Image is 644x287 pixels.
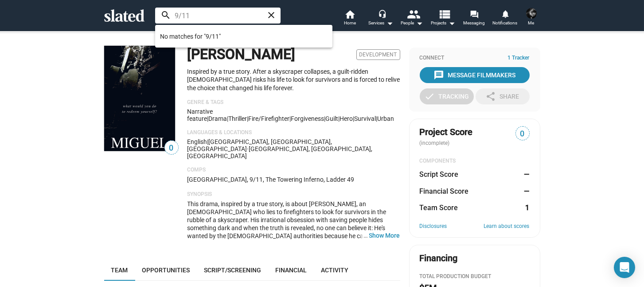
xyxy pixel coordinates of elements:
[290,115,291,122] span: |
[207,115,209,122] span: |
[314,259,356,281] a: Activity
[420,203,458,212] dt: Team Score
[324,115,326,122] span: |
[484,223,530,230] a: Learn about scores
[249,115,290,122] span: fire/firefighter
[414,18,425,28] mat-icon: arrow_drop_down
[187,191,400,198] p: Synopsis
[353,115,355,122] span: |
[420,273,530,280] div: Total Production budget
[486,91,496,102] mat-icon: share
[463,18,485,28] span: Messaging
[247,115,249,122] span: |
[227,115,229,122] span: |
[376,115,378,122] span: |
[501,9,509,18] mat-icon: notifications
[266,10,277,20] mat-icon: close
[433,67,515,83] div: Message Filmmakers
[528,18,535,28] span: Me
[291,115,324,122] span: forgiveness
[142,267,190,274] span: Opportunities
[345,9,355,20] mat-icon: home
[369,18,394,28] div: Services
[378,115,394,122] span: urban
[321,267,349,274] span: Activity
[187,99,400,106] p: Genre & Tags
[187,45,296,64] h1: [PERSON_NAME]
[420,158,530,165] div: COMPONENTS
[521,6,542,29] button: Chad BollingMe
[521,203,530,212] dd: 1
[187,138,332,152] span: [GEOGRAPHIC_DATA], [GEOGRAPHIC_DATA], [GEOGRAPHIC_DATA]
[135,259,197,281] a: Opportunities
[187,108,213,122] span: Narrative feature
[521,187,530,196] dd: —
[420,55,530,62] div: Connect
[420,88,474,104] button: Tracking
[490,9,521,28] a: Notifications
[356,49,400,60] span: Development
[340,115,353,122] span: hero
[397,9,428,28] button: People
[366,9,397,28] button: Services
[424,88,469,104] div: Tracking
[420,187,469,196] dt: Financial Score
[526,8,537,19] img: Chad Bolling
[207,138,209,145] span: |
[335,9,366,28] a: Home
[344,18,356,28] span: Home
[521,170,530,179] dd: —
[406,8,419,20] mat-icon: people
[420,252,458,264] div: Financing
[209,115,227,122] span: Drama
[104,259,135,281] a: Team
[385,18,395,28] mat-icon: arrow_drop_down
[165,142,178,154] span: 0
[326,115,339,122] span: guilt
[437,8,450,20] mat-icon: view_list
[431,18,455,28] span: Projects
[276,267,307,274] span: Financial
[355,115,376,122] span: survival
[187,129,400,136] p: Languages & Locations
[187,167,400,174] p: Comps
[269,259,314,281] a: Financial
[187,145,373,159] span: [GEOGRAPHIC_DATA], [GEOGRAPHIC_DATA], [GEOGRAPHIC_DATA]
[446,18,457,28] mat-icon: arrow_drop_down
[428,9,459,28] button: Projects
[508,55,530,62] span: 1 Tracker
[339,115,340,122] span: |
[369,231,400,239] button: …Show More
[187,175,400,184] p: [GEOGRAPHIC_DATA], 9/11, The Towering Inferno, Ladder 49
[204,267,262,274] span: Script/Screening
[420,67,530,83] button: Message Filmmakers
[247,145,249,152] span: ·
[360,231,369,239] span: …
[187,68,400,92] p: Inspired by a true story. After a skyscraper collapses, a guilt-ridden [DEMOGRAPHIC_DATA] risks h...
[420,223,447,230] a: Disclosures
[459,9,490,28] a: Messaging
[516,128,529,140] span: 0
[420,126,473,138] span: Project Score
[378,10,386,18] mat-icon: headset_mic
[486,88,519,104] div: Share
[155,8,281,24] input: Search people and projects
[476,88,530,104] button: Share
[470,10,478,18] mat-icon: forum
[614,257,635,278] div: Open Intercom Messenger
[160,28,327,45] span: No matches for "9/11"
[424,91,435,102] mat-icon: check
[433,70,444,80] mat-icon: message
[197,259,269,281] a: Script/Screening
[229,115,247,122] span: Thriller
[420,170,459,179] dt: Script Score
[493,18,518,28] span: Notifications
[111,267,128,274] span: Team
[187,138,207,145] span: English
[420,140,452,146] span: (incomplete)
[104,46,175,151] img: Miguel
[401,18,423,28] div: People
